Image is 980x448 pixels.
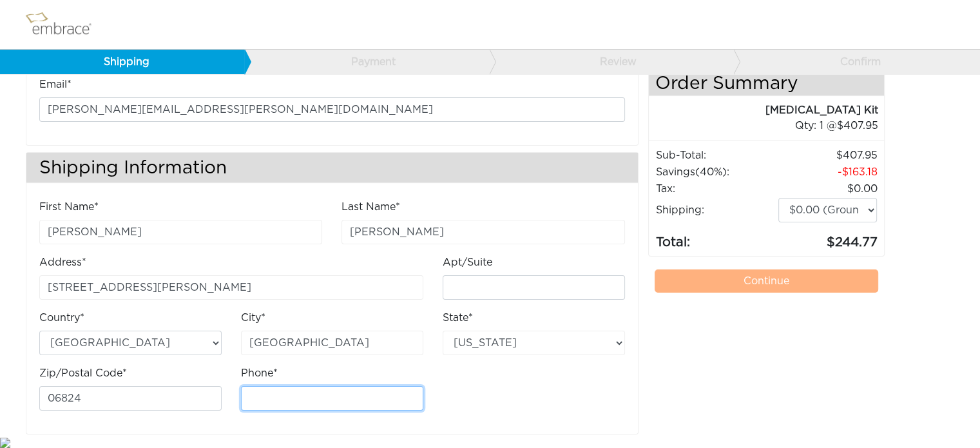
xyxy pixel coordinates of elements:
[778,147,878,164] td: 407.95
[443,255,492,270] label: Apt/Suite
[655,197,778,223] td: Shipping:
[39,255,86,270] label: Address*
[655,180,778,197] td: Tax:
[244,50,489,74] a: Payment
[23,8,106,41] img: logo.png
[241,310,265,326] label: City*
[39,77,72,92] label: Email*
[489,50,734,74] a: Review
[341,199,400,215] label: Last Name*
[39,365,127,381] label: Zip/Postal Code*
[733,50,978,74] a: Confirm
[655,223,778,253] td: Total:
[778,223,878,253] td: 244.77
[778,180,878,197] td: 0.00
[649,102,878,118] div: [MEDICAL_DATA] Kit
[39,199,99,215] label: First Name*
[26,153,638,183] h3: Shipping Information
[665,118,878,133] div: 1 @
[695,167,727,177] span: (40%)
[778,164,878,180] td: 163.18
[39,310,84,326] label: Country*
[655,147,778,164] td: Sub-Total:
[649,67,885,96] h4: Order Summary
[836,121,878,131] span: 407.95
[443,310,473,326] label: State*
[655,269,879,293] a: Continue
[241,365,278,381] label: Phone*
[655,164,778,180] td: Savings :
